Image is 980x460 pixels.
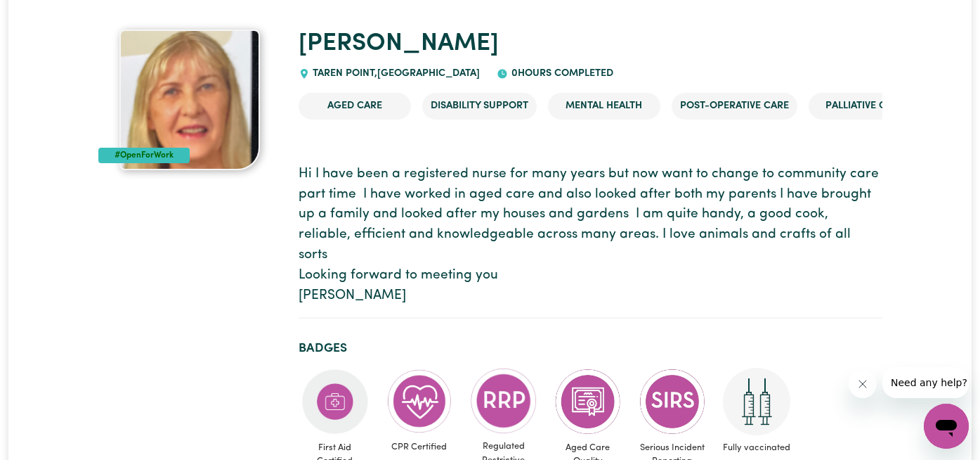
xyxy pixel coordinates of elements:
[386,368,453,435] img: Care and support worker has completed CPR Certification
[882,367,969,398] iframe: Message from company
[301,368,369,435] img: Care and support worker has completed First Aid Certification
[310,68,481,79] span: TAREN POINT , [GEOGRAPHIC_DATA]
[299,341,882,356] h2: Badges
[672,93,797,120] li: Post-operative care
[924,404,969,449] iframe: Button to launch messaging window
[720,435,793,460] span: Fully vaccinated
[299,93,411,120] li: Aged Care
[422,93,537,120] li: Disability Support
[299,32,499,56] a: [PERSON_NAME]
[809,93,921,120] li: Palliative care
[98,30,282,170] a: Frances's profile picture'#OpenForWork
[548,93,660,120] li: Mental Health
[723,368,790,435] img: Care and support worker has received 2 doses of COVID-19 vaccine
[470,368,537,435] img: CS Academy: Regulated Restrictive Practices course completed
[639,368,706,435] img: CS Academy: Serious Incident Reporting Scheme course completed
[299,165,882,307] p: Hi I have been a registered nurse for many years but now want to change to community care part ti...
[508,68,613,79] span: 0 hours completed
[119,30,260,170] img: Frances
[849,370,877,398] iframe: Close message
[554,368,622,435] img: CS Academy: Aged Care Quality Standards & Code of Conduct course completed
[383,435,456,459] span: CPR Certified
[98,148,190,163] div: #OpenForWork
